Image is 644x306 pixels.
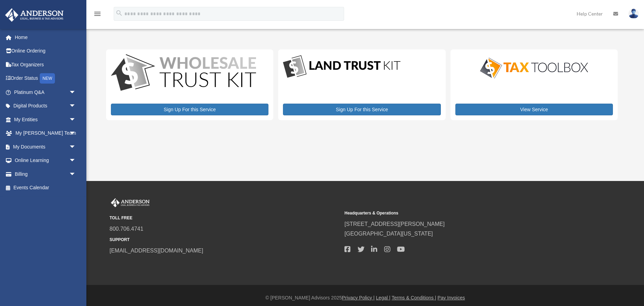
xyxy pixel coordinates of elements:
a: Online Learningarrow_drop_down [5,154,86,168]
a: Order StatusNEW [5,71,86,86]
i: menu [93,10,102,18]
span: arrow_drop_down [69,154,83,168]
a: [STREET_ADDRESS][PERSON_NAME] [344,221,445,227]
small: Headquarters & Operations [344,210,575,217]
img: Anderson Advisors Platinum Portal [3,8,66,22]
a: Home [5,30,86,44]
a: Online Ordering [5,44,86,58]
div: © [PERSON_NAME] Advisors 2025 [86,294,644,302]
span: arrow_drop_down [69,99,83,113]
small: TOLL FREE [110,214,340,222]
a: [EMAIL_ADDRESS][DOMAIN_NAME] [110,248,203,254]
a: Digital Productsarrow_drop_down [5,99,83,113]
span: arrow_drop_down [69,167,83,181]
span: arrow_drop_down [69,85,83,99]
img: User Pic [628,9,639,19]
a: Legal | [376,295,390,300]
a: Pay Invoices [437,295,465,300]
a: Sign Up For this Service [283,104,441,115]
a: My [PERSON_NAME] Teamarrow_drop_down [5,126,86,140]
a: View Service [455,104,613,115]
img: LandTrust_lgo-1.jpg [283,54,400,79]
img: Anderson Advisors Platinum Portal [110,198,151,207]
a: menu [93,12,102,18]
span: arrow_drop_down [69,140,83,154]
a: Events Calendar [5,181,86,195]
a: [GEOGRAPHIC_DATA][US_STATE] [344,231,433,237]
span: arrow_drop_down [69,126,83,141]
a: My Documentsarrow_drop_down [5,140,86,154]
a: Sign Up For this Service [111,104,268,115]
a: Terms & Conditions | [392,295,436,300]
a: Platinum Q&Aarrow_drop_down [5,85,86,99]
i: search [115,9,123,17]
div: NEW [40,73,55,84]
a: 800.706.4741 [110,226,143,232]
span: arrow_drop_down [69,113,83,127]
a: Billingarrow_drop_down [5,167,86,181]
a: My Entitiesarrow_drop_down [5,113,86,126]
img: WS-Trust-Kit-lgo-1.jpg [111,54,256,93]
small: SUPPORT [110,236,340,243]
a: Tax Organizers [5,58,86,71]
a: Privacy Policy | [342,295,375,300]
